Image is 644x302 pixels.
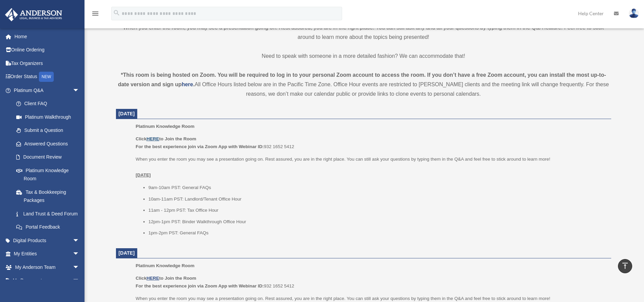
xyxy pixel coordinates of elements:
i: menu [91,9,99,18]
li: 1pm-2pm PST: General FAQs [148,229,606,237]
li: 11am - 12pm PST: Tax Office Hour [148,206,606,214]
img: Anderson Advisors Platinum Portal [3,8,64,21]
a: here [182,82,193,87]
li: 12pm-1pm PST: Binder Walkthrough Office Hour [148,218,606,226]
a: Land Trust & Deed Forum [9,207,90,220]
a: Order StatusNEW [5,70,90,84]
a: Document Review [9,150,90,164]
img: User Pic [629,8,639,18]
p: When you enter the room you may see a presentation going on. Rest assured, you are in the right p... [136,155,606,179]
a: Submit a Question [9,124,90,137]
span: Platinum Knowledge Room [136,124,194,129]
a: My Documentsarrow_drop_down [5,274,90,287]
p: Need to speak with someone in a more detailed fashion? We can accommodate that! [116,51,611,61]
a: vertical_align_top [618,259,632,273]
i: search [113,9,120,17]
p: 932 1652 5412 [136,274,606,290]
span: Platinum Knowledge Room [136,263,194,268]
a: Platinum Q&Aarrow_drop_down [5,84,90,97]
span: arrow_drop_down [73,247,86,261]
span: arrow_drop_down [73,260,86,274]
span: arrow_drop_down [73,84,86,97]
b: For the best experience join via Zoom App with Webinar ID: [136,283,264,288]
p: 932 1652 5412 [136,135,606,151]
a: Home [5,30,90,43]
a: menu [91,12,99,18]
a: HERE [146,276,159,281]
span: arrow_drop_down [73,234,86,248]
span: [DATE] [119,250,135,256]
a: My Entitiesarrow_drop_down [5,247,90,261]
strong: *This room is being hosted on Zoom. You will be required to log in to your personal Zoom account ... [118,72,606,87]
u: [DATE] [136,172,151,178]
i: vertical_align_top [621,262,629,270]
a: Tax & Bookkeeping Packages [9,185,90,207]
a: Portal Feedback [9,220,90,234]
a: HERE [146,136,159,141]
div: NEW [39,72,54,82]
li: 10am-11am PST: Landlord/Tenant Office Hour [148,195,606,203]
b: For the best experience join via Zoom App with Webinar ID: [136,144,264,149]
b: Click to Join the Room [136,276,196,281]
a: Client FAQ [9,97,90,111]
a: Platinum Walkthrough [9,110,90,124]
a: Platinum Knowledge Room [9,164,86,185]
li: 9am-10am PST: General FAQs [148,184,606,192]
a: Online Ordering [5,43,90,57]
strong: . [193,82,194,87]
b: Click to Join the Room [136,136,196,141]
a: My Anderson Teamarrow_drop_down [5,260,90,274]
a: Digital Productsarrow_drop_down [5,234,90,247]
span: arrow_drop_down [73,274,86,288]
a: Answered Questions [9,137,90,150]
a: Tax Organizers [5,56,90,70]
span: [DATE] [119,111,135,116]
div: All Office Hours listed below are in the Pacific Time Zone. Office Hour events are restricted to ... [116,70,611,99]
p: When you enter the room, you may see a presentation going on. Rest assured, you are in the right ... [116,23,611,42]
